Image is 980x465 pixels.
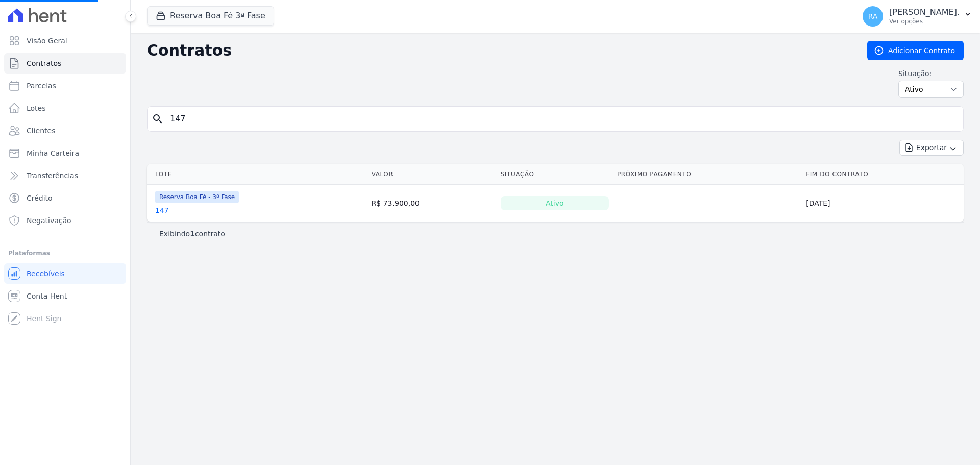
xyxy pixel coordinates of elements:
th: Situação [497,164,613,185]
span: Negativação [27,215,71,226]
span: Visão Geral [27,36,67,46]
a: Crédito [4,188,126,208]
p: [PERSON_NAME]. [889,7,960,17]
span: Conta Hent [27,291,67,301]
a: Adicionar Contrato [867,41,964,60]
p: Ver opções [889,17,960,26]
th: Valor [367,164,497,185]
td: [DATE] [802,185,964,222]
a: Transferências [4,165,126,186]
div: Plataformas [8,247,122,259]
span: Transferências [27,170,78,181]
button: Reserva Boa Fé 3ª Fase [147,6,274,26]
a: Contratos [4,53,126,74]
a: Recebíveis [4,263,126,284]
th: Lote [147,164,367,185]
a: Negativação [4,210,126,231]
input: Buscar por nome do lote [164,109,959,129]
a: Parcelas [4,76,126,96]
th: Fim do Contrato [802,164,964,185]
b: 1 [190,230,195,238]
th: Próximo Pagamento [613,164,802,185]
h2: Contratos [147,41,851,60]
p: Exibindo contrato [159,229,225,239]
a: 147 [155,205,169,215]
label: Situação: [898,68,964,79]
td: R$ 73.900,00 [367,185,497,222]
span: Clientes [27,126,55,136]
span: Contratos [27,58,61,68]
i: search [152,113,164,125]
div: Ativo [501,196,609,210]
a: Clientes [4,120,126,141]
span: Crédito [27,193,53,203]
span: Reserva Boa Fé - 3ª Fase [155,191,239,203]
span: Lotes [27,103,46,113]
a: Minha Carteira [4,143,126,163]
a: Visão Geral [4,31,126,51]
button: RA [PERSON_NAME]. Ver opções [854,2,980,31]
span: Minha Carteira [27,148,79,158]
a: Lotes [4,98,126,118]
button: Exportar [899,140,964,156]
a: Conta Hent [4,286,126,306]
span: RA [868,13,878,20]
span: Recebíveis [27,268,65,279]
span: Parcelas [27,81,56,91]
